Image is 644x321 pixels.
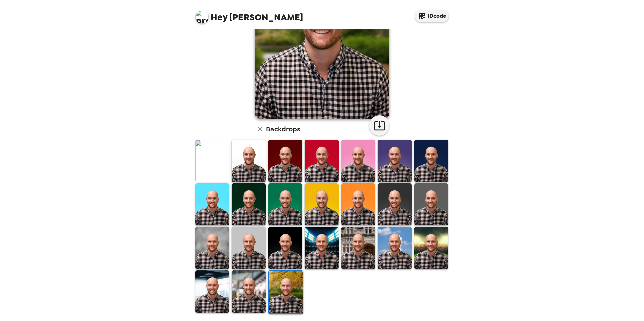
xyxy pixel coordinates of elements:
[266,123,300,134] h6: Backdrops
[195,140,229,182] img: Original
[195,10,209,24] img: profile pic
[415,10,449,22] button: IDcode
[211,11,227,23] span: Hey
[195,7,303,22] span: [PERSON_NAME]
